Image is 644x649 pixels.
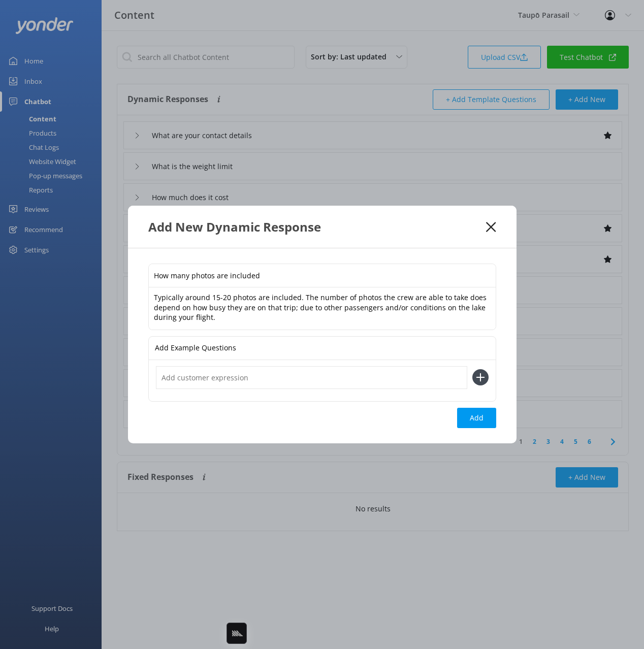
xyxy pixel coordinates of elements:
button: Add [457,408,496,428]
div: Add New Dynamic Response [148,218,487,235]
p: Add Example Questions [155,337,236,360]
input: Type a new question... [149,264,496,287]
textarea: Typically around 15-20 photos are included. The number of photos the crew are able to take does d... [149,287,496,330]
button: Close [486,222,496,232]
input: Add customer expression [156,366,467,389]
